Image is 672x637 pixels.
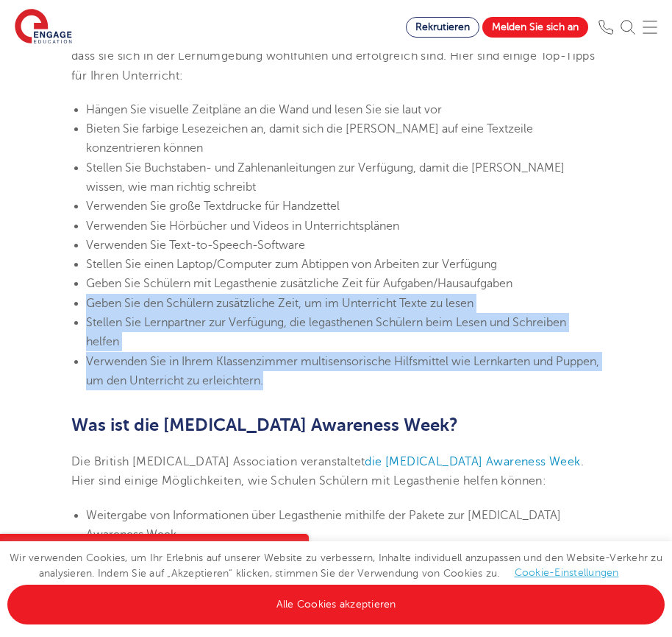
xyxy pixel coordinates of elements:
[86,103,442,116] font: Hängen Sie visuelle Zeitpläne an die Wand und lesen Sie sie laut vor
[86,509,561,541] font: Weitergabe von Informationen über Legasthenie mithilfe der Pakete zur [MEDICAL_DATA] Awareness Week
[406,17,479,38] a: Rekrutieren
[10,552,662,579] font: Wir verwenden Cookies, um Ihr Erlebnis auf unserer Website zu verbessern, Inhalte individuell anz...
[71,30,595,82] font: Wenn Sie Ihren Unterricht für Legastheniker zugänglicher gestalten, können Sie dafür sorgen, dass...
[86,200,340,213] font: Verwenden Sie große Textdrucke für Handzettel
[15,9,72,46] img: Engagieren Sie sich im Bildungsbereich
[515,567,619,578] a: Cookie-Einstellungen
[86,297,473,310] font: Geben Sie den Schülern zusätzliche Zeit, um im Unterricht Texte zu lesen
[86,122,533,155] font: Bieten Sie farbige Lesezeichen an, damit sich die [PERSON_NAME] auf eine Textzeile konzentrieren ...
[598,20,613,35] img: Telefon
[279,534,309,563] button: Schließen
[71,415,458,435] font: Was ist die [MEDICAL_DATA] Awareness Week?
[71,455,365,468] font: Die British [MEDICAL_DATA] Association veranstaltet
[86,258,497,271] font: Stellen Sie einen Laptop/Computer zum Abtippen von Arbeiten zur Verfügung
[86,161,565,194] font: Stellen Sie Buchstaben- und Zahlenanleitungen zur Verfügung, damit die [PERSON_NAME] wissen, wie ...
[643,20,657,35] img: Mobiles Menü
[621,20,635,35] img: Suchen
[492,21,579,32] font: Melden Sie sich an
[482,17,588,38] a: Melden Sie sich an
[415,21,470,32] font: Rekrutieren
[365,455,580,468] a: die [MEDICAL_DATA] Awareness Week
[7,585,665,624] a: Alle Cookies akzeptieren
[276,599,396,610] font: Alle Cookies akzeptieren
[86,219,399,233] font: Verwenden Sie Hörbücher und Videos in Unterrichtsplänen
[86,355,599,387] font: Verwenden Sie in Ihrem Klassenzimmer multisensorische Hilfsmittel wie Lernkarten und Puppen, um d...
[86,316,566,348] font: Stellen Sie Lernpartner zur Verfügung, die legasthenen Schülern beim Lesen und Schreiben helfen
[86,277,512,290] font: Geben Sie Schülern mit Legasthenie zusätzliche Zeit für Aufgaben/Hausaufgaben
[86,239,305,252] font: Verwenden Sie Text-to-Speech-Software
